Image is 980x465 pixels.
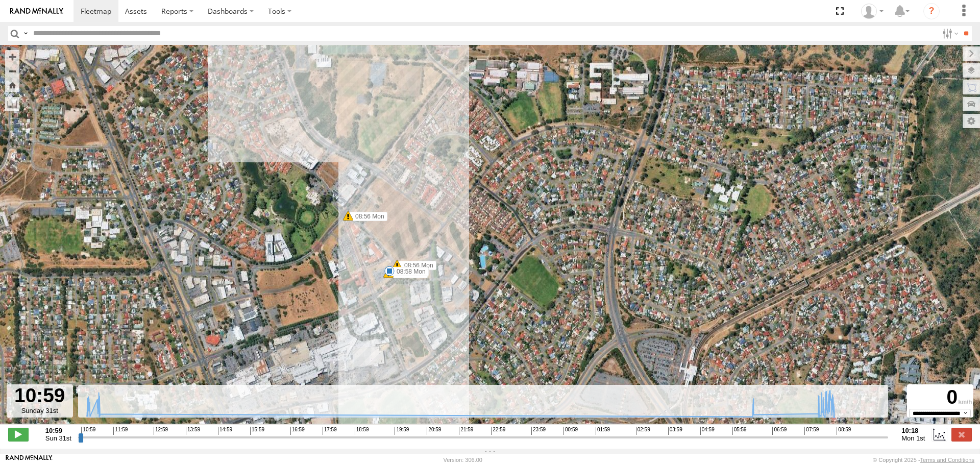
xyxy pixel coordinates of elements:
[459,427,473,435] span: 21:59
[5,64,19,78] button: Zoom out
[668,427,682,435] span: 03:59
[732,427,747,435] span: 05:59
[395,427,409,435] span: 19:59
[5,97,19,111] label: Measure
[491,427,505,435] span: 22:59
[531,427,546,435] span: 23:59
[700,427,715,435] span: 04:59
[951,428,972,441] label: Close
[388,269,428,278] label: 08:57 Mon
[389,267,429,276] label: 08:58 Mon
[323,427,337,435] span: 17:59
[857,4,887,19] div: Andrew Fisher
[154,427,168,435] span: 12:59
[397,261,436,270] label: 08:56 Mon
[772,427,787,435] span: 06:59
[21,26,30,41] label: Search Query
[938,26,960,41] label: Search Filter Options
[901,427,925,434] strong: 10:18
[837,427,851,435] span: 08:59
[186,427,200,435] span: 13:59
[355,427,369,435] span: 18:59
[250,427,264,435] span: 15:59
[636,427,650,435] span: 02:59
[804,427,819,435] span: 07:59
[963,114,980,128] label: Map Settings
[6,455,53,465] a: Visit our Website
[909,386,972,409] div: 0
[427,427,441,435] span: 20:59
[45,434,71,442] span: Sun 31st Aug 2025
[923,3,940,19] i: ?
[218,427,232,435] span: 14:59
[444,457,482,463] div: Version: 306.00
[563,427,578,435] span: 00:59
[348,212,387,221] label: 08:56 Mon
[920,457,974,463] a: Terms and Conditions
[901,434,925,442] span: Mon 1st Sep 2025
[5,78,19,92] button: Zoom Home
[81,427,95,435] span: 10:59
[873,457,974,463] div: © Copyright 2025 -
[290,427,305,435] span: 16:59
[596,427,610,435] span: 01:59
[8,428,29,441] label: Play/Stop
[5,50,19,64] button: Zoom in
[10,8,63,15] img: rand-logo.svg
[113,427,128,435] span: 11:59
[45,427,71,434] strong: 10:59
